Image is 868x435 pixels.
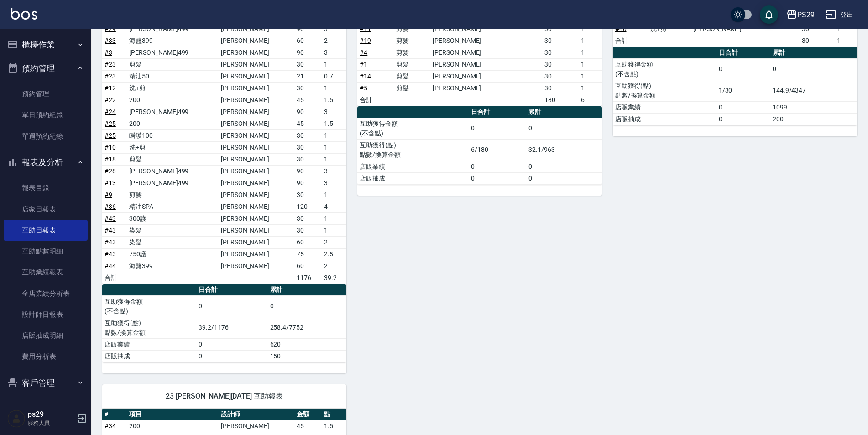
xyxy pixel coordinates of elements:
td: 1 [835,35,857,47]
td: 32.1/963 [526,139,601,161]
a: #28 [105,167,116,175]
td: 200 [770,113,857,125]
a: #22 [105,96,116,104]
a: 單日預約紀錄 [4,104,88,125]
td: 1 [322,224,346,236]
a: #25 [105,132,116,139]
table: a dense table [102,284,346,362]
button: 登出 [822,6,857,23]
td: [PERSON_NAME]499 [127,47,219,58]
a: #11 [360,25,371,32]
td: [PERSON_NAME] [219,224,295,236]
img: Person [7,409,26,428]
td: 合計 [357,94,394,106]
td: 剪髮 [394,70,430,82]
td: 0 [716,101,770,113]
td: 0 [716,58,770,80]
th: 日合計 [196,284,267,296]
td: 互助獲得(點) 點數/換算金額 [102,317,196,338]
td: 1.5 [322,118,346,129]
td: 2 [322,236,346,248]
td: 洗+剪 [127,141,219,153]
td: 90 [294,177,322,189]
table: a dense table [357,11,601,106]
td: 30 [800,35,835,47]
th: 累計 [268,284,347,296]
td: [PERSON_NAME] [219,35,295,47]
td: 75 [294,248,322,260]
td: 剪髮 [127,58,219,70]
td: [PERSON_NAME] [219,118,295,129]
td: 0 [469,161,527,172]
td: 剪髮 [394,47,430,58]
td: 剪髮 [127,189,219,201]
td: 0 [469,118,527,139]
a: #10 [105,144,116,151]
img: Logo [11,8,37,20]
td: 互助獲得金額 (不含點) [613,58,716,80]
td: 0 [196,338,267,350]
td: 剪髮 [394,58,430,70]
td: [PERSON_NAME]499 [127,165,219,177]
td: [PERSON_NAME] [430,58,542,70]
td: 30 [294,141,322,153]
a: #43 [105,238,116,246]
a: #1 [360,61,367,68]
th: 日合計 [469,106,527,118]
td: 剪髮 [394,35,430,47]
td: 45 [294,420,322,432]
td: 60 [294,236,322,248]
td: 0 [716,113,770,125]
td: [PERSON_NAME] [219,177,295,189]
td: [PERSON_NAME] [219,141,295,153]
a: 費用分析表 [4,346,88,367]
td: 1 [579,70,602,82]
td: 3 [322,165,346,177]
td: 258.4/7752 [268,317,347,338]
a: #23 [105,61,116,68]
th: 項目 [127,409,219,420]
a: #29 [105,25,116,32]
td: 1.5 [322,94,346,106]
a: #5 [360,84,367,92]
div: PS29 [797,9,815,21]
td: [PERSON_NAME] [219,58,295,70]
td: 1176 [294,272,322,284]
td: 39.2 [322,272,346,284]
td: [PERSON_NAME] [219,82,295,94]
button: PS29 [783,5,818,24]
td: [PERSON_NAME] [430,35,542,47]
th: 設計師 [219,409,295,420]
td: [PERSON_NAME]499 [127,177,219,189]
a: 單週預約紀錄 [4,126,88,147]
td: [PERSON_NAME] [219,165,295,177]
td: 180 [542,94,579,106]
td: 染髮 [127,236,219,248]
td: 1 [579,58,602,70]
td: [PERSON_NAME]499 [127,106,219,118]
td: 150 [268,350,347,362]
button: 商品管理 [4,394,88,418]
td: 90 [294,165,322,177]
td: [PERSON_NAME] [219,420,295,432]
td: 1 [322,58,346,70]
td: 瞬護100 [127,129,219,141]
td: 1 [579,35,602,47]
td: 海鹽399 [127,35,219,47]
td: 1 [322,153,346,165]
td: 60 [294,260,322,272]
td: 0 [526,161,601,172]
td: 0 [469,172,527,184]
a: 全店業績分析表 [4,283,88,304]
a: 店家日報表 [4,199,88,220]
td: 剪髮 [394,82,430,94]
a: #18 [105,155,116,163]
td: 120 [294,201,322,212]
td: 0 [196,350,267,362]
td: 0 [526,118,601,139]
td: 0 [268,295,347,317]
td: 1099 [770,101,857,113]
th: # [102,409,127,420]
a: #43 [105,250,116,258]
button: 報表及分析 [4,150,88,174]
